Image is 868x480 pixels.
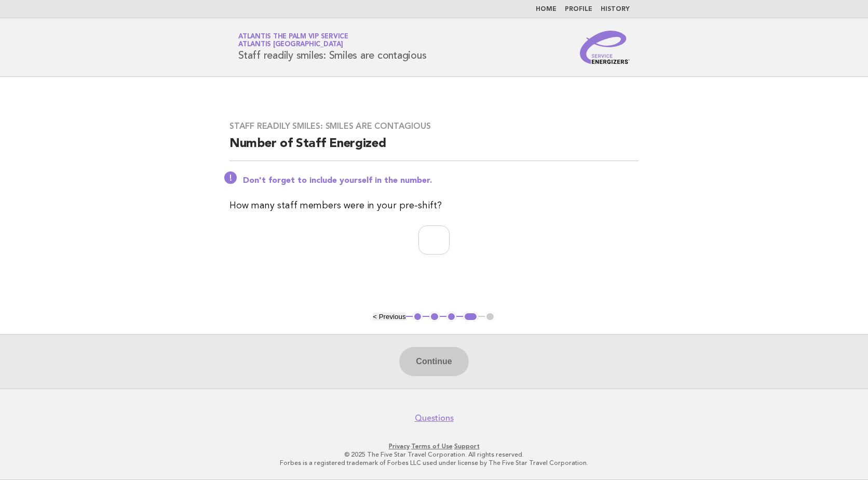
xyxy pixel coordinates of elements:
a: Terms of Use [411,443,453,450]
a: Questions [415,413,454,423]
img: Service Energizers [580,31,630,64]
h3: Staff readily smiles: Smiles are contagious [229,121,639,131]
a: Home [536,6,557,12]
button: 4 [463,312,478,322]
a: Profile [565,6,592,12]
p: How many staff members were in your pre-shift? [229,198,639,213]
h1: Staff readily smiles: Smiles are contagious [238,34,426,61]
button: < Previous [373,313,405,321]
p: Don't forget to include yourself in the number. [243,176,639,186]
a: Privacy [389,443,410,450]
button: 3 [446,312,457,322]
p: Forbes is a registered trademark of Forbes LLC used under license by The Five Star Travel Corpora... [116,459,752,467]
button: 1 [413,312,423,322]
a: Atlantis The Palm VIP ServiceAtlantis [GEOGRAPHIC_DATA] [238,33,348,48]
p: © 2025 The Five Star Travel Corporation. All rights reserved. [116,450,752,459]
p: · · [116,442,752,450]
button: 2 [429,312,440,322]
a: History [601,6,630,12]
h2: Number of Staff Energized [229,136,639,161]
span: Atlantis [GEOGRAPHIC_DATA] [238,42,343,48]
a: Support [454,443,480,450]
